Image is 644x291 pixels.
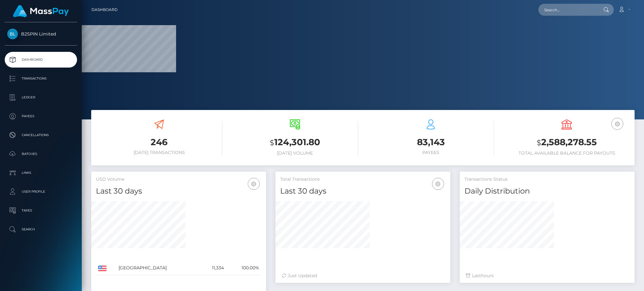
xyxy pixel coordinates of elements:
[5,90,77,105] a: Ledger
[5,203,77,218] a: Taxes
[5,222,77,237] a: Search
[270,138,274,147] small: $
[5,52,77,68] a: Dashboard
[7,225,75,234] p: Search
[282,272,444,279] div: Just Updated
[5,146,77,162] a: Batches
[368,136,494,148] h3: 83,143
[200,261,226,275] td: 11,334
[5,127,77,143] a: Cancellations
[96,186,261,197] h4: Last 30 days
[7,29,18,39] img: B2SPIN Limited
[503,151,630,156] h6: Total Available Balance for Payouts
[232,136,358,149] h3: 124,301.80
[7,149,75,159] p: Batches
[96,150,222,155] h6: [DATE] Transactions
[7,130,75,140] p: Cancellations
[538,4,597,16] input: Search...
[116,261,200,275] td: [GEOGRAPHIC_DATA]
[464,186,630,197] h4: Daily Distribution
[7,55,75,64] p: Dashboard
[5,108,77,124] a: Payees
[232,151,358,156] h6: [DATE] Volume
[92,3,118,16] a: Dashboard
[226,261,261,275] td: 100.00%
[280,176,446,183] h5: Total Transactions
[7,187,75,196] p: User Profile
[96,136,222,148] h3: 246
[5,165,77,181] a: Links
[5,184,77,200] a: User Profile
[5,31,77,37] span: B2SPIN Limited
[503,136,630,149] h3: 2,588,278.55
[98,266,107,271] img: US.png
[464,176,630,183] h5: Transactions Status
[466,272,628,279] div: Last hours
[5,71,77,86] a: Transactions
[7,168,75,178] p: Links
[7,112,75,121] p: Payees
[537,138,541,147] small: $
[7,93,75,102] p: Ledger
[7,206,75,215] p: Taxes
[13,5,69,17] img: MassPay Logo
[368,150,494,155] h6: Payees
[7,74,75,83] p: Transactions
[280,186,446,197] h4: Last 30 days
[96,176,261,183] h5: USD Volume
